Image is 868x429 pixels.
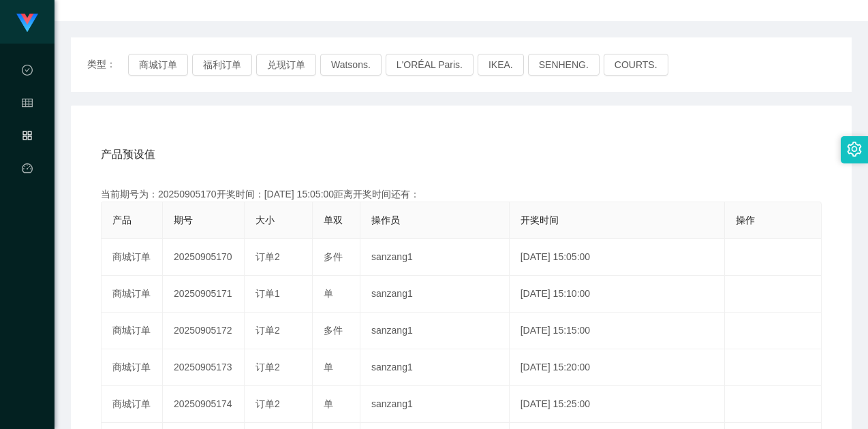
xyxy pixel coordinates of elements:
[102,386,163,423] td: 商城订单
[128,54,188,76] button: 商城订单
[87,54,128,76] span: 类型：
[102,349,163,386] td: 商城订单
[22,91,33,118] i: 图标: table
[510,276,725,313] td: [DATE] 15:10:00
[163,349,245,386] td: 20250905173
[255,214,275,225] span: 大小
[320,54,382,76] button: Watsons.
[16,14,38,33] img: logo.9652507e.png
[102,313,163,349] td: 商城订单
[521,214,559,225] span: 开奖时间
[255,398,280,409] span: 订单2
[371,214,400,225] span: 操作员
[22,155,33,293] a: 图标: dashboard平台首页
[324,398,333,409] span: 单
[360,349,510,386] td: sanzang1
[736,214,755,225] span: 操作
[510,313,725,349] td: [DATE] 15:15:00
[112,214,131,225] span: 产品
[324,288,333,299] span: 单
[324,325,343,336] span: 多件
[510,349,725,386] td: [DATE] 15:20:00
[386,54,474,76] button: L'ORÉAL Paris.
[360,313,510,349] td: sanzang1
[255,325,280,336] span: 订单2
[360,239,510,276] td: sanzang1
[163,239,245,276] td: 20250905170
[22,131,33,252] span: 产品管理
[163,276,245,313] td: 20250905171
[478,54,524,76] button: IKEA.
[101,187,822,202] div: 当前期号为：20250905170开奖时间：[DATE] 15:05:00距离开奖时间还有：
[255,288,280,299] span: 订单1
[510,386,725,423] td: [DATE] 15:25:00
[192,54,252,76] button: 福利订单
[22,59,33,86] i: 图标: check-circle-o
[256,54,316,76] button: 兑现订单
[324,214,343,225] span: 单双
[847,142,862,157] i: 图标: setting
[360,276,510,313] td: sanzang1
[101,146,155,163] span: 产品预设值
[22,124,33,151] i: 图标: appstore-o
[174,214,193,225] span: 期号
[360,386,510,423] td: sanzang1
[324,251,343,262] span: 多件
[102,239,163,276] td: 商城订单
[255,362,280,372] span: 订单2
[22,98,33,219] span: 会员管理
[163,386,245,423] td: 20250905174
[324,362,333,372] span: 单
[510,239,725,276] td: [DATE] 15:05:00
[22,65,33,187] span: 数据中心
[163,313,245,349] td: 20250905172
[528,54,600,76] button: SENHENG.
[604,54,668,76] button: COURTS.
[255,251,280,262] span: 订单2
[102,276,163,313] td: 商城订单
